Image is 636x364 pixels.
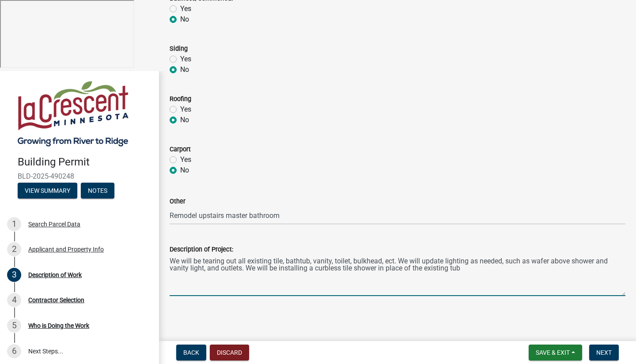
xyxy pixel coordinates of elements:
button: Back [176,345,206,360]
button: Next [589,345,619,360]
h4: Building Permit [18,156,152,169]
div: Applicant and Property Info [28,246,104,252]
label: Description of Project: [170,247,233,253]
div: Contractor Selection [28,297,84,303]
div: 6 [7,344,21,358]
div: Search Parcel Data [28,221,80,227]
span: BLD-2025-490248 [18,172,141,180]
label: Roofing [170,96,191,102]
div: 3 [7,268,21,282]
button: View Summary [18,183,77,199]
div: Who is Doing the Work [28,323,89,329]
label: Other [170,199,185,205]
wm-modal-confirm: Notes [81,188,114,195]
div: 5 [7,319,21,333]
label: Yes [180,154,191,165]
span: Next [596,349,612,356]
wm-modal-confirm: Summary [18,188,77,195]
span: Save & Exit [536,349,570,356]
img: City of La Crescent, Minnesota [18,80,129,146]
div: 1 [7,217,21,231]
div: 2 [7,242,21,256]
label: No [180,115,189,125]
label: No [180,64,189,75]
div: 4 [7,293,21,307]
label: No [180,165,189,176]
button: Discard [210,345,249,360]
label: Carport [170,146,191,153]
button: Notes [81,183,114,199]
label: Yes [180,104,191,115]
span: Back [183,349,199,356]
div: Description of Work [28,272,82,278]
button: Save & Exit [529,345,582,360]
